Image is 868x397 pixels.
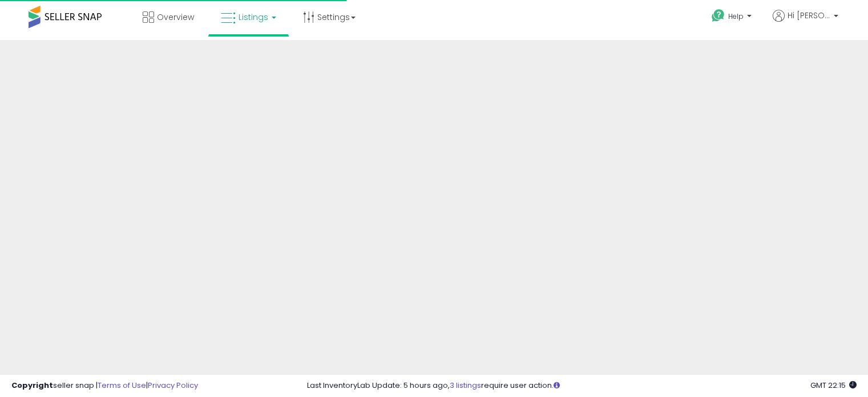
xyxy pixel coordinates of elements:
a: Privacy Policy [148,380,198,391]
i: Click here to read more about un-synced listings. [554,382,560,389]
span: 2025-08-12 22:15 GMT [810,380,857,391]
i: Get Help [711,9,725,23]
div: Last InventoryLab Update: 5 hours ago, require user action. [307,380,857,391]
span: Hi [PERSON_NAME] [788,10,830,21]
a: Terms of Use [98,380,146,391]
a: Hi [PERSON_NAME] [773,10,838,35]
span: Overview [157,11,194,23]
span: Help [728,11,744,21]
div: seller snap | | [11,380,198,391]
strong: Copyright [11,380,53,391]
span: Listings [239,11,268,23]
a: 3 listings [450,380,481,391]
